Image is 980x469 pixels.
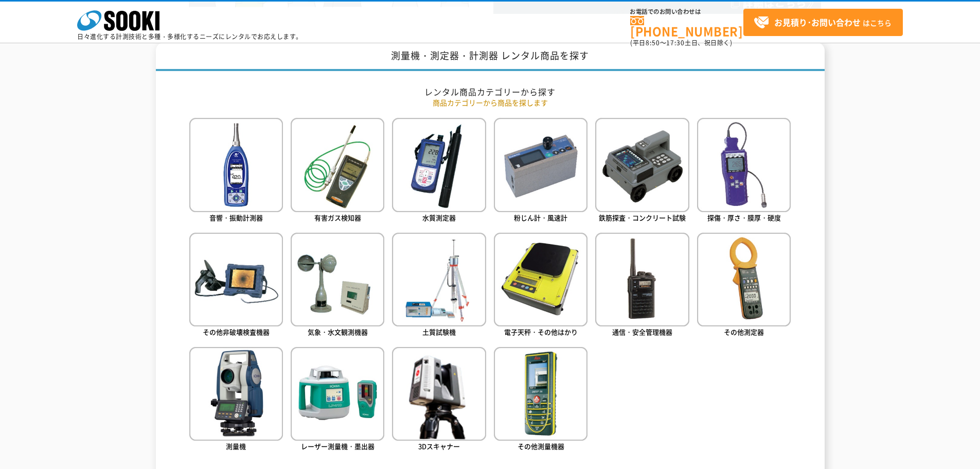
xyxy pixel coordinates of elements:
img: 気象・水文観測機器 [291,233,384,326]
img: 水質測定器 [392,118,486,212]
span: 電子天秤・その他はかり [504,327,578,337]
span: (平日 ～ 土日、祝日除く) [630,38,732,47]
a: レーザー測量機・墨出器 [291,347,384,454]
h1: 測量機・測定器・計測器 レンタル商品を探す [156,43,825,71]
img: 探傷・厚さ・膜厚・硬度 [697,118,791,212]
span: 気象・水文観測機器 [308,327,368,337]
span: 水質測定器 [422,213,456,222]
span: はこちら [754,15,892,30]
a: 鉄筋探査・コンクリート試験 [595,118,689,224]
span: 測量機 [226,441,246,451]
img: 土質試験機 [392,233,486,326]
span: 探傷・厚さ・膜厚・硬度 [707,213,781,222]
img: レーザー測量機・墨出器 [291,347,384,441]
img: 測量機 [189,347,283,441]
strong: お見積り･お問い合わせ [774,16,861,28]
a: 有害ガス検知器 [291,118,384,224]
img: 有害ガス検知器 [291,118,384,212]
span: その他測量機器 [518,441,564,451]
a: 水質測定器 [392,118,486,224]
a: その他測定器 [697,233,791,339]
span: 8:50 [646,38,660,47]
span: その他非破壊検査機器 [203,327,270,337]
span: 17:30 [666,38,685,47]
span: 音響・振動計測器 [209,213,263,222]
a: 粉じん計・風速計 [494,118,587,224]
a: 音響・振動計測器 [189,118,283,224]
img: その他測定器 [697,233,791,326]
img: 粉じん計・風速計 [494,118,587,212]
img: 鉄筋探査・コンクリート試験 [595,118,689,212]
span: その他測定器 [724,327,764,337]
img: 通信・安全管理機器 [595,233,689,326]
img: その他測量機器 [494,347,587,441]
h2: レンタル商品カテゴリーから探す [189,86,791,97]
a: 探傷・厚さ・膜厚・硬度 [697,118,791,224]
img: その他非破壊検査機器 [189,233,283,326]
a: 通信・安全管理機器 [595,233,689,339]
a: 電子天秤・その他はかり [494,233,587,339]
a: その他測量機器 [494,347,587,454]
a: 気象・水文観測機器 [291,233,384,339]
img: 音響・振動計測器 [189,118,283,212]
span: お電話でのお問い合わせは [630,9,743,15]
p: 商品カテゴリーから商品を探します [189,97,791,108]
a: [PHONE_NUMBER] [630,16,743,37]
a: その他非破壊検査機器 [189,233,283,339]
img: 電子天秤・その他はかり [494,233,587,326]
img: 3Dスキャナー [392,347,486,441]
span: 3Dスキャナー [418,441,460,451]
span: 粉じん計・風速計 [514,213,567,222]
span: 通信・安全管理機器 [612,327,672,337]
a: 土質試験機 [392,233,486,339]
span: レーザー測量機・墨出器 [301,441,375,451]
span: 鉄筋探査・コンクリート試験 [599,213,686,222]
span: 有害ガス検知器 [314,213,361,222]
a: お見積り･お問い合わせはこちら [743,9,903,36]
span: 土質試験機 [422,327,456,337]
a: 3Dスキャナー [392,347,486,454]
a: 測量機 [189,347,283,454]
p: 日々進化する計測技術と多種・多様化するニーズにレンタルでお応えします。 [77,33,302,40]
